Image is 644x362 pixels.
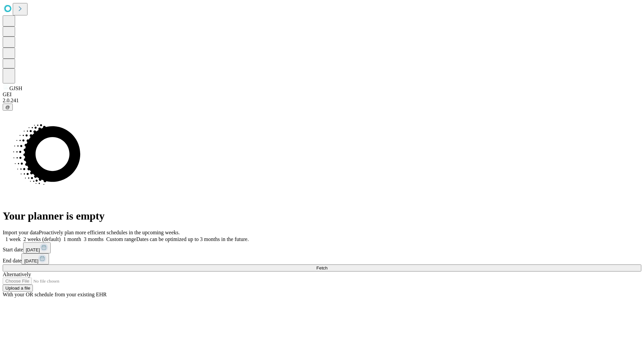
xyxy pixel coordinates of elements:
span: Dates can be optimized up to 3 months in the future. [136,236,249,242]
div: End date [3,253,641,264]
span: GJSH [9,85,22,91]
span: Fetch [316,265,327,270]
span: 1 month [63,236,81,242]
span: 1 week [5,236,21,242]
span: @ [5,105,10,110]
span: [DATE] [24,258,38,263]
span: Proactively plan more efficient schedules in the upcoming weeks. [39,230,180,235]
span: Import your data [3,230,39,235]
span: Alternatively [3,271,31,277]
span: 3 months [84,236,104,242]
div: GEI [3,92,641,98]
button: Fetch [3,264,641,271]
button: @ [3,104,13,111]
button: [DATE] [23,242,51,253]
div: 2.0.241 [3,98,641,104]
span: [DATE] [26,247,40,252]
span: With your OR schedule from your existing EHR [3,292,107,297]
div: Start date [3,242,641,253]
button: [DATE] [21,253,49,264]
span: 2 weeks (default) [23,236,61,242]
h1: Your planner is empty [3,210,641,222]
button: Upload a file [3,285,33,292]
span: Custom range [106,236,136,242]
